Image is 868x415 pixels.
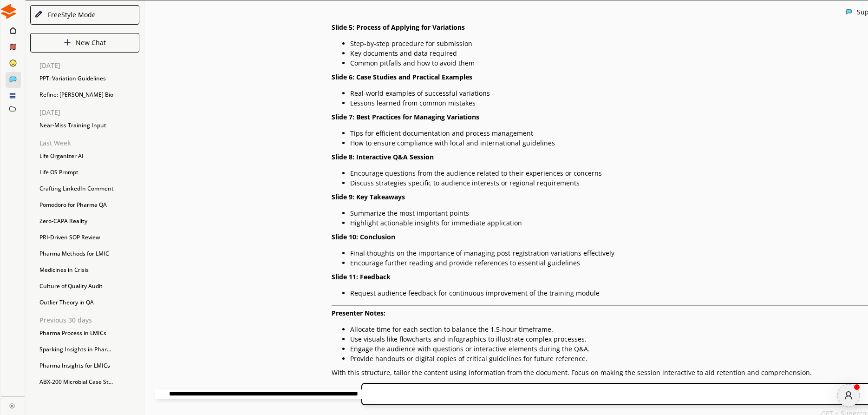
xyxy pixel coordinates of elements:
[39,62,144,69] p: [DATE]
[39,139,144,147] p: Last Week
[35,247,144,261] div: Pharma Methods for LMIC
[35,375,144,389] div: ABX-200 Microbial Case St...
[45,11,96,19] div: FreeStyle Mode
[35,214,144,228] div: Zero-CAPA Reality
[332,232,395,241] strong: Slide 10: Conclusion
[35,326,144,340] div: Pharma Process in LMICs
[35,296,144,310] div: Outlier Theory in QA
[39,316,144,324] p: Previous 30 days
[332,309,385,317] strong: Presenter Notes:
[1,4,16,19] img: Close
[35,231,144,244] div: PRI-Driven SOP Review
[837,384,860,407] button: atlas-launcher
[332,23,465,32] strong: Slide 5: Process of Applying for Variations
[332,112,479,121] strong: Slide 7: Best Practices for Managing Variations
[35,165,144,179] div: Life OS Prompt
[35,198,144,212] div: Pomodoro for Pharma QA
[837,384,860,407] div: atlas-message-author-avatar
[64,39,71,46] img: Close
[332,152,434,161] strong: Slide 8: Interactive Q&A Session
[35,263,144,277] div: Medicines in Crisis
[35,279,144,293] div: Culture of Quality Audit
[35,359,144,373] div: Pharma Insights for LMICs
[35,88,144,102] div: Refine: [PERSON_NAME] Bio
[332,72,472,81] strong: Slide 6: Case Studies and Practical Examples
[35,182,144,196] div: Crafting LinkedIn Comment
[1,396,25,413] a: Close
[9,403,15,408] img: Close
[332,272,391,281] strong: Slide 11: Feedback
[34,10,43,19] img: Close
[35,343,144,356] div: Sparking Insights in Phar...
[39,109,144,116] p: [DATE]
[35,119,144,132] div: Near-Miss Training Input
[76,39,106,46] p: New Chat
[35,149,144,163] div: Life Organizer AI
[846,8,852,15] img: Close
[35,72,144,86] div: PPT: Variation Guidelines
[332,192,405,201] strong: Slide 9: Key Takeaways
